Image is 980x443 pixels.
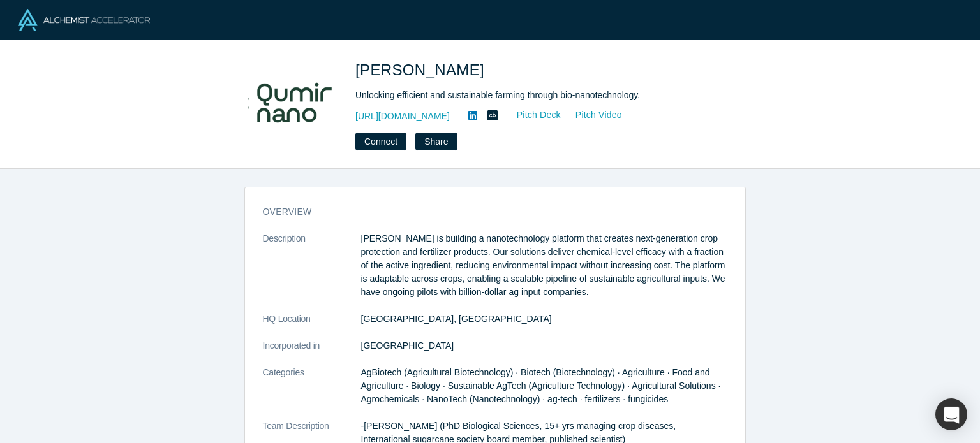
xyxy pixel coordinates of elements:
[361,339,727,352] dd: [GEOGRAPHIC_DATA]
[263,366,361,419] dt: Categories
[18,9,150,31] img: Alchemist Logo
[263,205,709,219] h3: overview
[361,367,721,404] span: AgBiotech (Agricultural Biotechnology) · Biotech (Biotechnology) · Agriculture · Food and Agricul...
[263,312,361,339] dt: HQ Location
[355,110,450,123] a: [URL][DOMAIN_NAME]
[263,339,361,366] dt: Incorporated in
[355,133,406,150] button: Connect
[361,232,727,299] p: [PERSON_NAME] is building a nanotechnology platform that creates next-generation crop protection ...
[561,108,623,122] a: Pitch Video
[361,312,727,326] dd: [GEOGRAPHIC_DATA], [GEOGRAPHIC_DATA]
[248,59,338,148] img: Qumir Nano's Logo
[503,108,561,122] a: Pitch Deck
[355,61,489,78] span: [PERSON_NAME]
[355,89,713,102] div: Unlocking efficient and sustainable farming through bio-nanotechnology.
[263,232,361,312] dt: Description
[415,133,457,150] button: Share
